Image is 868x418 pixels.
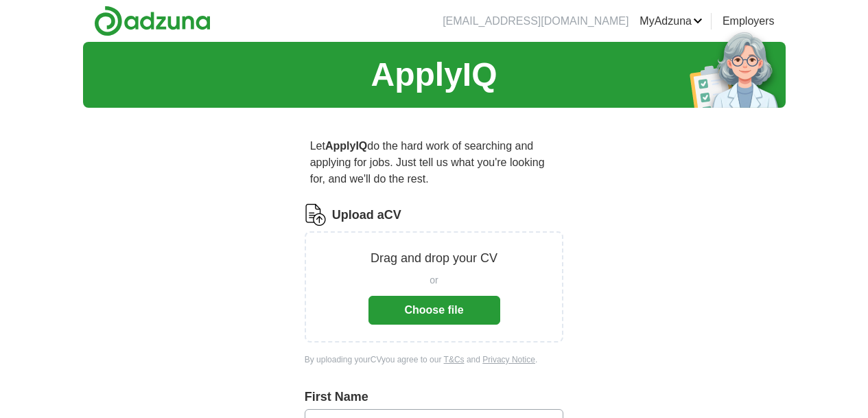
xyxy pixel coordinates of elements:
label: Upload a CV [332,206,401,224]
span: or [430,273,438,288]
a: MyAdzuna [640,13,703,30]
img: CV Icon [305,204,327,226]
h1: ApplyIQ [371,50,497,100]
li: [EMAIL_ADDRESS][DOMAIN_NAME] [443,13,629,30]
strong: ApplyIQ [325,140,367,152]
a: Employers [723,13,775,30]
img: Adzuna logo [94,5,211,36]
p: Drag and drop your CV [371,249,497,268]
p: Let do the hard work of searching and applying for jobs. Just tell us what you're looking for, an... [305,132,564,193]
a: Privacy Notice [482,355,535,364]
a: T&Cs [444,355,465,364]
button: Choose file [368,296,500,325]
label: First Name [305,388,564,406]
div: By uploading your CV you agree to our and . [305,353,564,366]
